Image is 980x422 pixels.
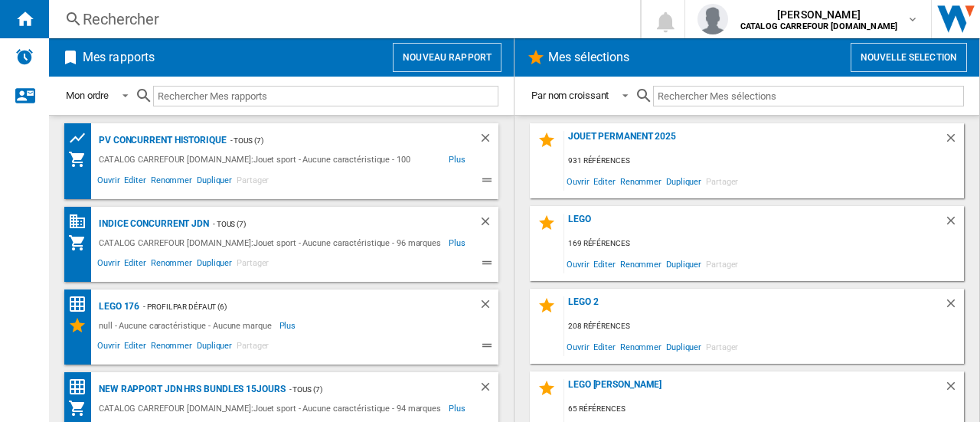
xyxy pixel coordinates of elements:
span: Dupliquer [194,173,234,191]
div: Base 100 [68,212,95,231]
span: Ouvrir [564,171,591,191]
div: 169 références [564,234,964,254]
div: 931 références [564,152,964,171]
span: Editer [122,339,148,357]
div: LEGO [PERSON_NAME] [564,379,944,400]
span: Partager [704,171,740,191]
span: Renommer [618,336,664,357]
span: Renommer [149,256,194,274]
div: Supprimer [479,297,498,316]
div: Matrice des prix [68,295,95,314]
div: - TOUS (7) [286,380,448,399]
div: Mon ordre [66,90,109,101]
span: Dupliquer [664,336,704,357]
div: 208 références [564,317,964,336]
span: Partager [234,173,271,191]
span: Dupliquer [194,256,234,274]
div: - TOUS (7) [209,214,448,234]
div: CATALOG CARREFOUR [DOMAIN_NAME]:Jouet sport - Aucune caractéristique - 96 marques [95,234,449,252]
button: Nouvelle selection [851,43,967,72]
span: Ouvrir [95,256,122,274]
div: INDICE CONCURRENT JDN [95,214,209,234]
div: Tableau des prix des produits [68,129,95,148]
span: Plus [449,150,468,169]
span: Plus [449,234,468,252]
span: Dupliquer [664,171,704,191]
div: Supprimer [479,131,498,150]
div: Rechercher [83,8,600,30]
img: profile.jpg [697,4,728,34]
div: Supprimer [479,380,498,399]
span: Editer [591,171,617,191]
div: CATALOG CARREFOUR [DOMAIN_NAME]:Jouet sport - Aucune caractéristique - 100 marques [95,150,449,169]
span: Editer [591,336,617,357]
span: Ouvrir [564,254,591,274]
div: New rapport JDN hRS BUNDLES 15jOURS [95,380,286,399]
div: Mon assortiment [68,234,95,252]
input: Rechercher Mes sélections [653,86,964,106]
div: - Profil par défaut (6) [139,297,448,316]
div: 65 références [564,400,964,419]
div: LEGO 176 [95,297,139,316]
div: Par nom croissant [531,90,609,101]
span: Editer [122,256,148,274]
input: Rechercher Mes rapports [153,86,498,106]
span: Ouvrir [564,336,591,357]
button: Nouveau rapport [393,43,501,72]
span: Partager [234,256,271,274]
div: PV concurrent historique [95,131,227,150]
span: Renommer [149,173,194,191]
span: Ouvrir [95,173,122,191]
span: Ouvrir [95,339,122,357]
div: Mon assortiment [68,150,95,169]
span: Dupliquer [664,254,704,274]
h2: Mes sélections [545,43,632,72]
span: Renommer [618,254,664,274]
div: CATALOG CARREFOUR [DOMAIN_NAME]:Jouet sport - Aucune caractéristique - 94 marques [95,399,449,417]
div: Supprimer [479,214,498,234]
div: Supprimer [944,131,964,152]
span: Renommer [149,339,194,357]
div: Supprimer [944,379,964,400]
span: Renommer [618,171,664,191]
span: Partager [234,339,271,357]
div: Jouet Permanent 2025 [564,131,944,152]
span: Plus [449,399,468,417]
b: CATALOG CARREFOUR [DOMAIN_NAME] [740,21,897,31]
div: - TOUS (7) [227,131,448,150]
div: null - Aucune caractéristique - Aucune marque [95,316,279,335]
img: alerts-logo.svg [15,47,34,66]
div: Mes Sélections [68,316,95,335]
div: Lego [564,214,944,234]
span: Editer [591,254,617,274]
span: Dupliquer [194,339,234,357]
span: Plus [279,316,299,335]
span: [PERSON_NAME] [740,7,897,22]
div: LEGO 2 [564,296,944,317]
div: Mon assortiment [68,399,95,417]
h2: Mes rapports [80,43,158,72]
span: Partager [704,336,740,357]
span: Editer [122,173,148,191]
div: Matrice des prix [68,378,95,397]
div: Supprimer [944,214,964,234]
div: Supprimer [944,296,964,317]
span: Partager [704,254,740,274]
